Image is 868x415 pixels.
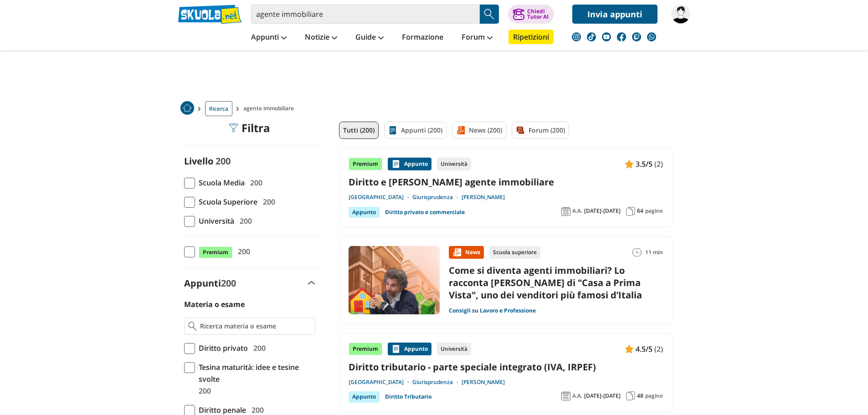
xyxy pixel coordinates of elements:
span: (2) [654,158,663,170]
img: Ricerca materia o esame [188,322,197,331]
span: Diritto privato [195,342,248,354]
span: 200 [259,196,275,208]
div: Premium [349,343,382,355]
img: Filtra filtri mobile [229,123,238,133]
img: Tempo lettura [632,248,642,257]
a: Notizie [303,30,339,46]
span: 200 [221,277,236,289]
label: Appunti [184,277,236,289]
div: Università [437,158,471,170]
img: Appunti contenuto [625,344,634,354]
img: Pagine [626,207,635,216]
span: Scuola Media [195,177,245,189]
img: Appunti contenuto [625,159,634,169]
a: [PERSON_NAME] [462,379,505,386]
span: 200 [195,385,211,397]
div: Appunto [388,343,431,355]
a: [GEOGRAPHIC_DATA] [349,194,412,201]
span: 64 [637,207,643,215]
div: Scuola superiore [489,246,540,259]
a: Giurisprudenza [412,194,462,201]
a: Invia appunti [572,5,657,24]
a: News (200) [452,122,506,139]
a: [GEOGRAPHIC_DATA] [349,379,412,386]
div: Appunto [349,207,380,218]
a: Come si diventa agenti immobiliari? Lo racconta [PERSON_NAME] di "Casa a Prima Vista", uno dei ve... [449,264,642,301]
span: A.A. [572,392,582,400]
span: A.A. [572,207,582,215]
a: [PERSON_NAME] [462,194,505,201]
img: instagram [572,32,581,41]
span: Scuola Superiore [195,196,257,208]
a: Consigli su Lavoro e Professione [449,307,536,314]
a: Appunti (200) [384,122,447,139]
span: 200 [236,215,252,227]
div: Appunto [388,158,431,170]
a: Diritto e [PERSON_NAME] agente immobiliare [349,176,663,188]
span: 4.5/5 [636,343,652,355]
img: Cerca appunti, riassunti o versioni [483,7,496,21]
span: 3.5/5 [636,158,652,170]
input: Ricerca materia o esame [200,322,311,331]
span: 200 [247,177,262,189]
img: tiktok [587,32,596,41]
span: 200 [250,342,266,354]
img: Forum filtro contenuto [516,126,525,135]
img: WhatsApp [647,32,656,41]
button: Search Button [480,5,499,24]
span: 200 [234,246,250,257]
img: Appunti filtro contenuto [388,126,397,135]
span: [DATE]-[DATE] [584,392,621,400]
label: Livello [184,155,213,167]
img: youtube [602,32,611,41]
img: Appunti contenuto [391,344,401,354]
div: Chiedi Tutor AI [527,9,549,20]
a: Giurisprudenza [412,379,462,386]
img: facebook [617,32,626,41]
a: Tutti (200) [339,122,379,139]
img: Anno accademico [561,391,570,400]
div: Premium [349,158,382,170]
img: Anno accademico [561,207,570,216]
img: Home [180,101,194,115]
a: Guide [353,30,386,46]
a: Forum [459,30,495,46]
div: Appunto [349,391,380,402]
a: Appunti [249,30,289,46]
img: News filtro contenuto [456,126,465,135]
a: Diritto Tributario [385,391,431,402]
span: 48 [637,392,643,400]
img: Appunti contenuto [391,159,401,169]
span: [DATE]-[DATE] [584,207,621,215]
a: Diritto privato e commerciale [385,207,465,218]
a: Ricerca [205,101,232,116]
img: Pagine [626,391,635,400]
img: marcoroma2025 [671,5,690,24]
span: Tesina maturità: idee e tesine svolte [195,361,315,385]
img: Apri e chiudi sezione [308,281,315,285]
span: 11 min [645,246,663,259]
a: Diritto tributario - parte speciale integrato (IVA, IRPEF) [349,361,663,373]
div: Università [437,343,471,355]
a: Formazione [400,30,446,46]
span: Premium [199,246,232,258]
img: Immagine news [349,246,440,314]
img: News contenuto [452,248,462,257]
span: pagine [645,392,663,400]
label: Materia o esame [184,299,245,309]
button: ChiediTutor AI [508,5,554,24]
a: Forum (200) [512,122,569,139]
span: (2) [654,343,663,355]
span: 200 [216,155,231,167]
a: Home [180,101,194,116]
span: Università [195,215,234,227]
img: twitch [632,32,641,41]
div: Filtra [229,122,270,134]
div: News [449,246,484,259]
a: Ripetizioni [508,30,554,44]
span: agente immobiliare [243,101,298,116]
input: Cerca appunti, riassunti o versioni [251,5,480,24]
span: pagine [645,207,663,215]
